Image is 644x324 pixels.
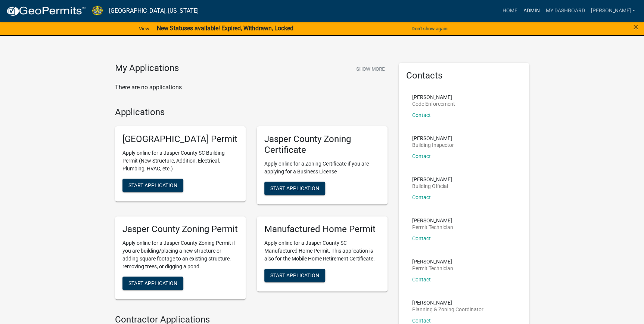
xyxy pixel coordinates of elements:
a: [GEOGRAPHIC_DATA], [US_STATE] [109,4,199,17]
h5: Jasper County Zoning Permit [122,224,238,235]
p: Apply online for a Jasper County SC Building Permit (New Structure, Addition, Electrical, Plumbin... [122,149,238,173]
button: Close [634,22,638,31]
a: Contact [412,112,431,118]
p: [PERSON_NAME] [412,95,455,100]
h4: Applications [115,107,388,118]
a: View [136,22,152,35]
span: Start Application [270,185,319,191]
span: Start Application [128,280,177,286]
button: Show More [353,63,388,75]
p: [PERSON_NAME] [412,300,483,305]
h5: [GEOGRAPHIC_DATA] Permit [122,134,238,145]
p: Apply online for a Jasper County SC Manufactured Home Permit. This application is also for the Mo... [264,239,380,263]
h4: My Applications [115,63,179,74]
a: Contact [412,318,431,324]
strong: New Statuses available! Expired, Withdrawn, Locked [157,25,293,32]
a: Contact [412,194,431,200]
h5: Manufactured Home Permit [264,224,380,235]
span: Start Application [128,182,177,188]
button: Don't show again [408,22,450,35]
button: Start Application [122,179,183,192]
span: × [634,22,638,32]
p: [PERSON_NAME] [412,218,453,223]
button: Start Application [264,269,325,282]
p: Planning & Zoning Coordinator [412,307,483,312]
p: There are no applications [115,83,388,92]
p: Apply online for a Jasper County Zoning Permit if you are building/placing a new structure or add... [122,239,238,271]
a: Contact [412,153,431,159]
p: Permit Technician [412,225,453,230]
p: Building Official [412,183,452,189]
p: Code Enforcement [412,101,455,107]
p: Apply online for a Zoning Certificate if you are applying for a Business License [264,160,380,176]
h5: Jasper County Zoning Certificate [264,134,380,155]
wm-workflow-list-section: Applications [115,107,388,305]
button: Start Application [264,182,325,195]
p: [PERSON_NAME] [412,259,453,264]
p: [PERSON_NAME] [412,177,452,182]
a: [PERSON_NAME] [588,4,638,18]
button: Start Application [122,277,183,290]
span: Start Application [270,272,319,278]
img: Jasper County, South Carolina [92,6,103,16]
h5: Contacts [406,70,522,81]
a: Contact [412,277,431,283]
a: Contact [412,235,431,241]
p: Building Inspector [412,142,454,148]
p: Permit Technician [412,266,453,271]
a: Home [499,4,520,18]
a: Admin [520,4,542,18]
a: My Dashboard [542,4,588,18]
p: [PERSON_NAME] [412,136,454,141]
